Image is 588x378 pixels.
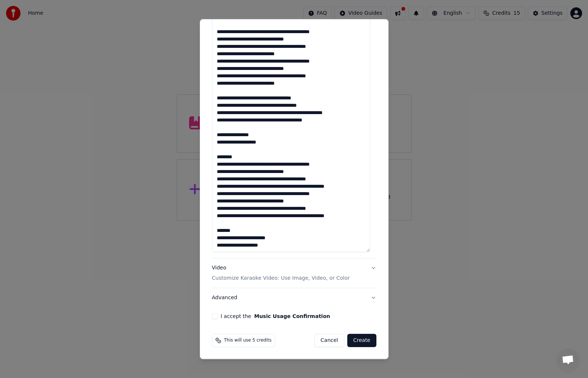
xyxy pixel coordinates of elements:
label: I accept the [221,314,330,319]
button: I accept the [254,314,330,319]
button: Create [347,334,376,347]
p: Customize Karaoke Video: Use Image, Video, or Color [212,275,350,282]
button: VideoCustomize Karaoke Video: Use Image, Video, or Color [212,258,376,288]
button: Cancel [314,334,344,347]
button: Advanced [212,288,376,307]
span: This will use 5 credits [224,338,272,343]
div: Video [212,264,350,282]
